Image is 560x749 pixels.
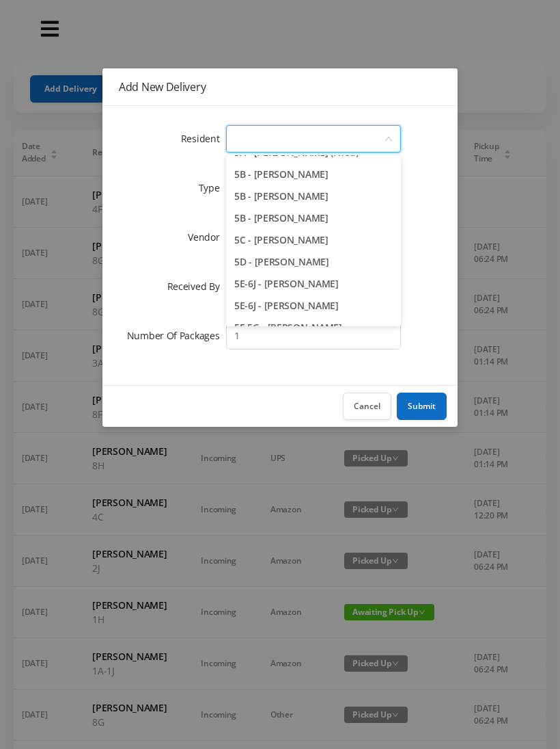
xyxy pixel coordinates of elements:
[226,273,401,295] li: 5E-6J - [PERSON_NAME]
[188,231,226,244] label: Vendor
[226,163,401,185] li: 5B - [PERSON_NAME]
[343,393,391,420] button: Cancel
[226,295,401,317] li: 5E-6J - [PERSON_NAME]
[226,229,401,251] li: 5C - [PERSON_NAME]
[226,251,401,273] li: 5D - [PERSON_NAME]
[127,329,227,342] label: Number Of Packages
[226,185,401,207] li: 5B - [PERSON_NAME]
[181,132,227,145] label: Resident
[397,393,447,420] button: Submit
[226,207,401,229] li: 5B - [PERSON_NAME]
[119,122,441,352] form: Add New Delivery
[167,280,227,293] label: Received By
[226,317,401,339] li: 5F-5G - [PERSON_NAME]
[384,135,393,144] i: icon: down
[199,181,227,194] label: Type
[119,79,441,94] div: Add New Delivery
